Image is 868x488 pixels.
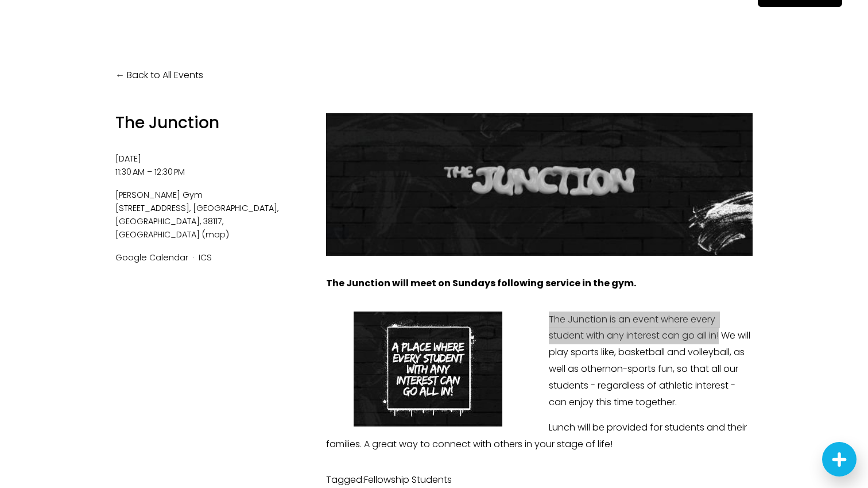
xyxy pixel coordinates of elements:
a: (map) [202,229,229,240]
h1: The Junction [115,113,307,133]
time: 12:30 PM [154,166,185,178]
strong: The Junction will meet on Sundays following service in the gym. [326,276,636,290]
span: [GEOGRAPHIC_DATA], [GEOGRAPHIC_DATA], 38117 [115,202,278,227]
time: 11:30 AM [115,166,145,178]
a: Fellowship Students [364,473,452,486]
span: [GEOGRAPHIC_DATA] [115,229,200,240]
time: [DATE] [115,153,141,164]
span: [STREET_ADDRESS] [115,202,193,214]
p: The Junction is an event where every student with any interest can go all in! We will play sports... [326,312,753,411]
a: Back to All Events [115,67,203,84]
p: Lunch will be provided for students and their families. A great way to connect with others in you... [326,420,753,453]
span: [PERSON_NAME] Gym [115,189,307,202]
li: Tagged: [326,472,753,487]
a: ICS [199,252,212,263]
a: Google Calendar [115,252,188,263]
